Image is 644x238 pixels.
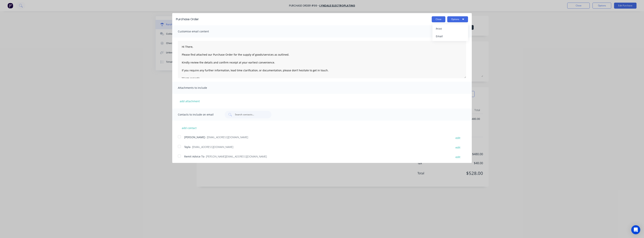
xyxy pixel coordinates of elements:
button: Print [432,25,468,33]
span: Attachments to include [178,85,219,90]
span: Customise email content [178,29,219,34]
span: [PERSON_NAME] [184,135,205,139]
button: Email [432,33,468,40]
button: edit [453,154,463,160]
div: Email [436,34,465,39]
button: add contact [178,125,200,131]
div: Open Intercom Messenger [631,225,640,234]
button: Close [432,16,445,22]
div: Purchase Order [176,17,199,22]
input: Search contacts... [235,113,266,116]
textarea: Hi There, Please find attached our Purchase Order for the supply of goods/services as outlined. K... [178,41,466,78]
button: Options [447,16,468,22]
span: Contacts to include on email [178,112,219,117]
div: Print [436,26,465,31]
span: Tayla [184,145,190,149]
span: - [PERSON_NAME][EMAIL_ADDRESS][DOMAIN_NAME] [204,155,267,158]
button: add attachment [178,98,202,104]
button: edit [453,135,463,140]
span: - [EMAIL_ADDRESS][DOMAIN_NAME] [205,135,248,139]
span: Remit Advice To [184,155,204,158]
button: edit [453,145,463,150]
span: - [EMAIL_ADDRESS][DOMAIN_NAME] [190,145,233,149]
